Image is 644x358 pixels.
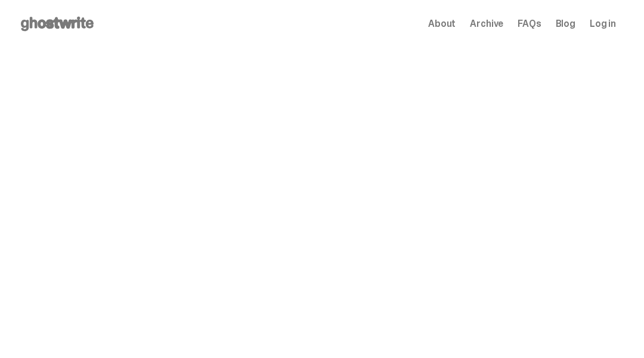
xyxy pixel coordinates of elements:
[518,19,541,29] a: FAQs
[470,19,503,29] a: Archive
[428,19,456,29] a: About
[556,19,575,29] a: Blog
[590,19,616,29] a: Log in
